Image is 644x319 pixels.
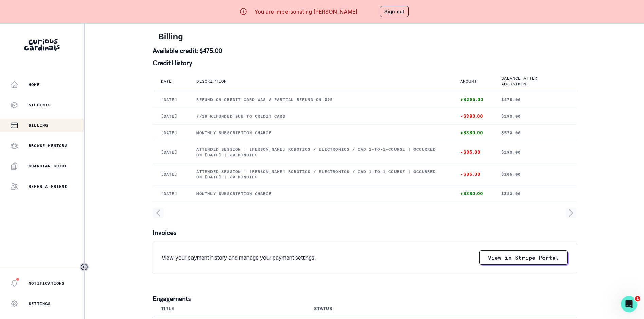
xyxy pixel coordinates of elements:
[196,113,444,119] p: 7/18 REFUNDED SUB TO CREDIT CARD
[479,250,568,265] button: View in Stripe Portal
[460,97,485,102] p: +$285.00
[460,113,485,119] p: -$380.00
[161,113,180,119] p: [DATE]
[460,149,485,155] p: -$95.00
[501,76,560,87] p: Balance after adjustment
[161,78,172,84] p: Date
[566,208,576,218] svg: page right
[161,306,174,312] div: Title
[196,78,227,84] p: Description
[29,163,68,169] p: Guardian Guide
[29,123,48,128] p: Billing
[314,306,332,312] div: Status
[621,296,637,312] iframe: Intercom live chat
[161,172,180,177] p: [DATE]
[501,191,568,196] p: $380.00
[161,149,180,155] p: [DATE]
[196,97,444,102] p: REFUND ON CREDIT CARD WAS A PARTIAL REFUND ON $95
[29,102,51,108] p: Students
[196,169,444,180] p: Attended session | [PERSON_NAME] Robotics / Electronics / CAD 1-to-1-course | Occurred on [DATE] ...
[501,149,568,155] p: $190.00
[162,253,316,262] p: View your payment history and manage your payment settings.
[460,172,485,177] p: -$95.00
[501,113,568,119] p: $190.00
[153,208,164,218] svg: page left
[80,263,89,271] button: Toggle sidebar
[153,295,576,302] p: Engagements
[29,143,68,148] p: Browse Mentors
[153,47,576,54] p: Available credit: $475.00
[29,301,51,306] p: Settings
[196,130,444,136] p: Monthly subscription charge
[29,82,40,87] p: Home
[158,32,571,42] h2: Billing
[153,229,576,236] p: Invoices
[501,172,568,177] p: $285.00
[635,296,640,301] span: 1
[196,147,444,158] p: Attended session | [PERSON_NAME] Robotics / Electronics / CAD 1-to-1-course | Occurred on [DATE] ...
[24,39,60,51] img: Curious Cardinals Logo
[501,97,568,102] p: $475.00
[254,7,357,16] p: You are impersonating [PERSON_NAME]
[460,191,485,196] p: +$380.00
[161,191,180,196] p: [DATE]
[161,97,180,102] p: [DATE]
[196,191,444,196] p: Monthly subscription charge
[29,281,65,286] p: Notifications
[380,6,409,17] button: Sign out
[29,184,68,189] p: Refer a friend
[501,130,568,136] p: $570.00
[460,78,477,84] p: Amount
[460,130,485,136] p: +$380.00
[153,59,576,66] p: Credit History
[161,130,180,136] p: [DATE]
